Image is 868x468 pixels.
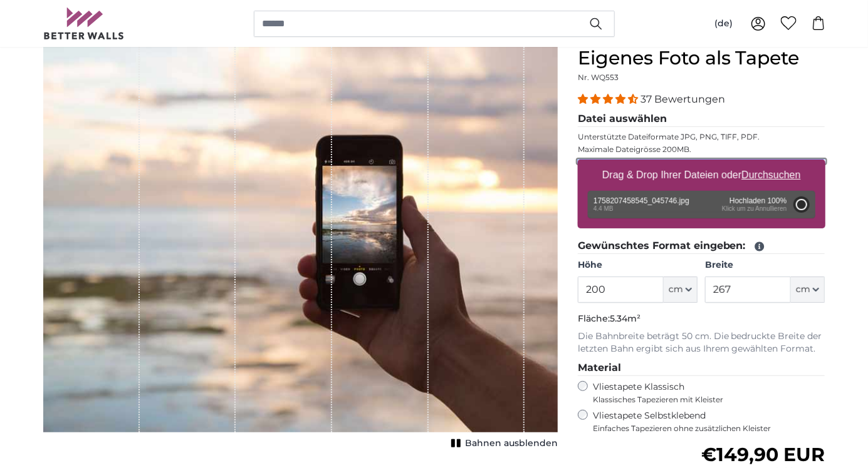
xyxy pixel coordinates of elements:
p: Unterstützte Dateiformate JPG, PNG, TIFF, PDF. [578,132,825,142]
legend: Material [578,360,825,376]
label: Breite [705,259,825,272]
button: cm [664,277,698,303]
legend: Datei auswählen [578,111,825,127]
p: Fläche: [578,313,825,325]
label: Höhe [578,259,698,272]
span: cm [669,283,683,296]
h1: Eigenes Foto als Tapete [578,47,825,69]
u: Durchsuchen [741,170,800,180]
legend: Gewünschtes Format eingeben: [578,238,825,254]
p: Die Bahnbreite beträgt 50 cm. Die bedruckte Breite der letzten Bahn ergibt sich aus Ihrem gewählt... [578,330,825,355]
label: Vliestapete Klassisch [593,381,815,405]
span: Einfaches Tapezieren ohne zusätzlichen Kleister [593,424,825,434]
div: 1 of 1 [43,47,558,452]
button: (de) [705,13,743,35]
span: 37 Bewertungen [641,93,725,105]
label: Vliestapete Selbstklebend [593,410,825,434]
p: Maximale Dateigrösse 200MB. [578,145,825,155]
button: Bahnen ausblenden [447,435,558,452]
span: Bahnen ausblenden [465,437,558,450]
span: 4.32 stars [578,93,641,105]
label: Drag & Drop Ihrer Dateien oder [597,163,806,188]
button: cm [791,277,825,303]
span: Nr. WQ553 [578,73,619,82]
img: Betterwalls [43,8,125,39]
span: 5.34m² [610,313,641,324]
span: €149,90 EUR [701,443,825,466]
span: Klassisches Tapezieren mit Kleister [593,395,815,405]
span: cm [796,283,810,296]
